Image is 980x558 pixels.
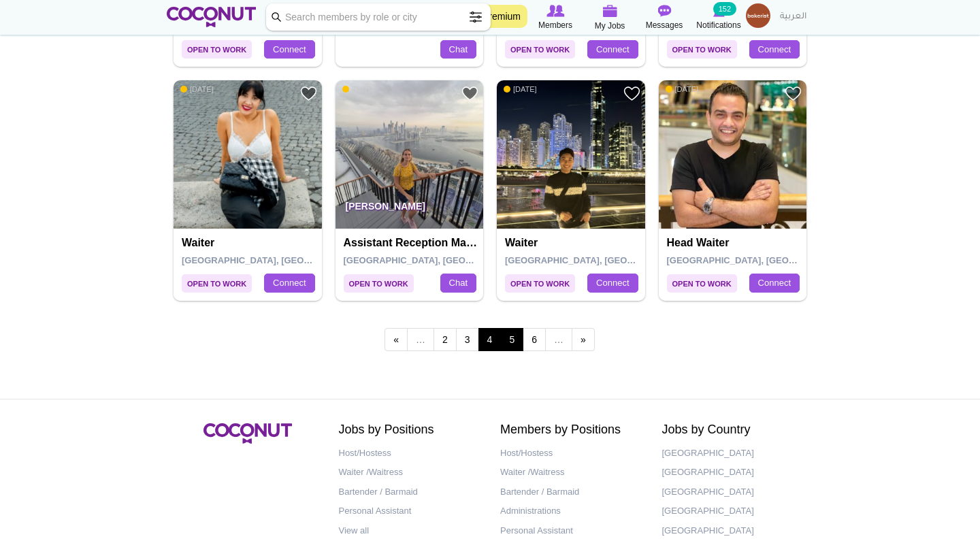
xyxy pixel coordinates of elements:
[691,3,746,32] a: Notifications Notifications 152
[713,5,725,17] img: Notifications
[696,18,740,32] span: Notifications
[182,274,252,293] span: Open to Work
[182,237,317,249] h4: Waiter
[749,40,800,59] a: Connect
[523,328,546,351] a: 6
[500,463,642,482] a: Waiter /Waitress
[773,3,813,31] a: العربية
[667,255,861,265] span: [GEOGRAPHIC_DATA], [GEOGRAPHIC_DATA]
[587,40,638,59] a: Connect
[407,328,434,351] span: …
[572,328,595,351] a: next ›
[662,502,804,521] a: [GEOGRAPHIC_DATA]
[203,423,292,444] img: Coconut
[500,423,642,437] h2: Members by Positions
[749,274,800,293] a: Connect
[662,444,804,463] a: [GEOGRAPHIC_DATA]
[646,18,683,32] span: Messages
[460,5,527,28] a: Go Premium
[182,255,376,265] span: [GEOGRAPHIC_DATA], [GEOGRAPHIC_DATA]
[500,482,642,502] a: Bartender / Barmaid
[180,84,214,94] span: [DATE]
[602,5,617,17] img: My Jobs
[504,84,537,94] span: [DATE]
[583,3,637,33] a: My Jobs My Jobs
[500,521,642,541] a: Personal Assistant
[264,40,314,59] a: Connect
[587,274,638,293] a: Connect
[264,274,314,293] a: Connect
[666,84,699,94] span: [DATE]
[339,423,480,437] h2: Jobs by Positions
[657,5,671,17] img: Messages
[385,328,408,351] a: ‹ previous
[505,40,575,59] span: Open to Work
[339,502,480,521] a: Personal Assistant
[662,423,804,437] h2: Jobs by Country
[528,3,583,32] a: Browse Members Members
[623,85,640,102] a: Add to Favourites
[167,7,256,27] img: Home
[478,328,502,351] span: 4
[440,274,476,293] a: Chat
[662,521,804,541] a: [GEOGRAPHIC_DATA]
[500,328,523,351] a: 5
[637,3,691,32] a: Messages Messages
[546,5,564,17] img: Browse Members
[434,328,457,351] a: 2
[339,521,480,541] a: View all
[545,328,572,351] span: …
[339,444,480,463] a: Host/Hostess
[538,18,572,32] span: Members
[662,482,804,502] a: [GEOGRAPHIC_DATA]
[344,237,479,249] h4: Assistant reception manager
[505,237,640,249] h4: Waiter
[266,3,491,31] input: Search members by role or city
[461,85,478,102] a: Add to Favourites
[182,40,252,59] span: Open to Work
[440,40,476,59] a: Chat
[667,237,802,249] h4: Head Waiter
[339,482,480,502] a: Bartender / Barmaid
[667,40,737,59] span: Open to Work
[662,463,804,482] a: [GEOGRAPHIC_DATA]
[595,19,625,33] span: My Jobs
[785,85,802,102] a: Add to Favourites
[500,444,642,463] a: Host/Hostess
[713,2,736,16] small: 152
[500,502,642,521] a: Administrations
[505,255,699,265] span: [GEOGRAPHIC_DATA], [GEOGRAPHIC_DATA]
[300,85,317,102] a: Add to Favourites
[456,328,479,351] a: 3
[667,274,737,293] span: Open to Work
[344,255,538,265] span: [GEOGRAPHIC_DATA], [GEOGRAPHIC_DATA]
[505,274,575,293] span: Open to Work
[342,84,376,94] span: [DATE]
[344,274,414,293] span: Open to Work
[339,463,480,482] a: Waiter /Waitress
[336,191,484,229] p: [PERSON_NAME]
